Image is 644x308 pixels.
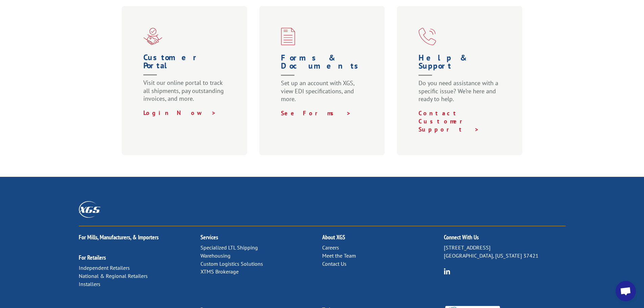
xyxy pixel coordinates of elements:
[79,254,106,261] a: For Retailers
[419,54,504,79] h1: Help & Support
[200,268,239,275] a: XTMS Brokerage
[143,53,229,79] h1: Customer Portal
[281,109,351,117] a: See Forms >
[322,244,339,251] a: Careers
[444,244,566,260] p: [STREET_ADDRESS] [GEOGRAPHIC_DATA], [US_STATE] 37421
[79,281,100,287] a: Installers
[322,252,356,259] a: Meet the Team
[444,234,566,244] h2: Connect With Us
[281,79,366,109] p: Set up an account with XGS, view EDI specifications, and more.
[143,109,216,117] a: Login Now >
[79,264,130,271] a: Independent Retailers
[79,273,148,279] a: National & Regional Retailers
[200,244,258,251] a: Specialized LTL Shipping
[79,201,100,218] img: XGS_Logos_ALL_2024_All_White
[419,28,436,45] img: xgs-icon-help-and-support-red
[322,260,347,267] a: Contact Us
[200,260,263,267] a: Custom Logistics Solutions
[281,28,295,45] img: xgs-icon-credit-financing-forms-red
[79,233,159,241] a: For Mills, Manufacturers, & Importers
[200,252,231,259] a: Warehousing
[281,54,366,79] h1: Forms & Documents
[322,233,345,241] a: About XGS
[143,28,162,45] img: xgs-icon-partner-red (1)
[200,233,218,241] a: Services
[143,79,229,109] p: Visit our online portal to track all shipments, pay outstanding invoices, and more.
[419,109,479,133] a: Contact Customer Support >
[419,79,504,109] p: Do you need assistance with a specific issue? We’re here and ready to help.
[444,268,450,275] img: group-6
[616,281,636,301] a: Open chat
